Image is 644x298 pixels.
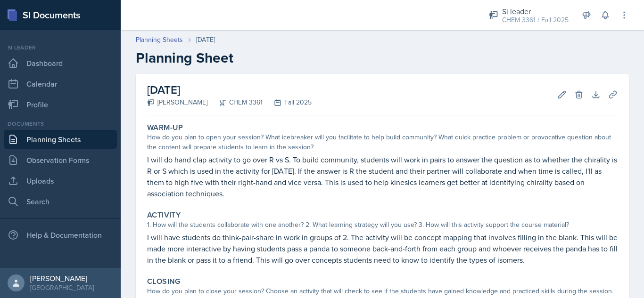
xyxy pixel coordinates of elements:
p: I will do hand clap activity to go over R vs S. To build community, students will work in pairs t... [147,154,618,199]
div: How do you plan to close your session? Choose an activity that will check to see if the students ... [147,286,618,296]
div: CHEM 3361 [207,97,263,107]
div: Fall 2025 [263,97,312,107]
a: Profile [4,95,117,114]
label: Activity [147,210,181,220]
h2: Planning Sheet [136,49,629,66]
div: Si leader [502,6,569,17]
div: Si leader [4,43,117,52]
label: Closing [147,277,181,286]
h2: [DATE] [147,81,312,98]
div: [PERSON_NAME] [30,274,94,283]
a: Planning Sheets [4,130,117,149]
a: Planning Sheets [136,35,183,45]
label: Warm-Up [147,123,183,132]
a: Uploads [4,171,117,190]
p: I will have students do think-pair-share in work in groups of 2. The activity will be concept map... [147,232,618,266]
div: 1. How will the students collaborate with one another? 2. What learning strategy will you use? 3.... [147,220,618,230]
a: Search [4,192,117,211]
a: Calendar [4,74,117,93]
div: [PERSON_NAME] [147,97,207,107]
div: How do you plan to open your session? What icebreaker will you facilitate to help build community... [147,132,618,152]
div: Documents [4,120,117,128]
div: CHEM 3361 / Fall 2025 [502,15,569,25]
div: Help & Documentation [4,226,117,244]
div: [DATE] [196,35,215,45]
div: [GEOGRAPHIC_DATA] [30,283,94,292]
a: Observation Forms [4,151,117,169]
a: Dashboard [4,54,117,72]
